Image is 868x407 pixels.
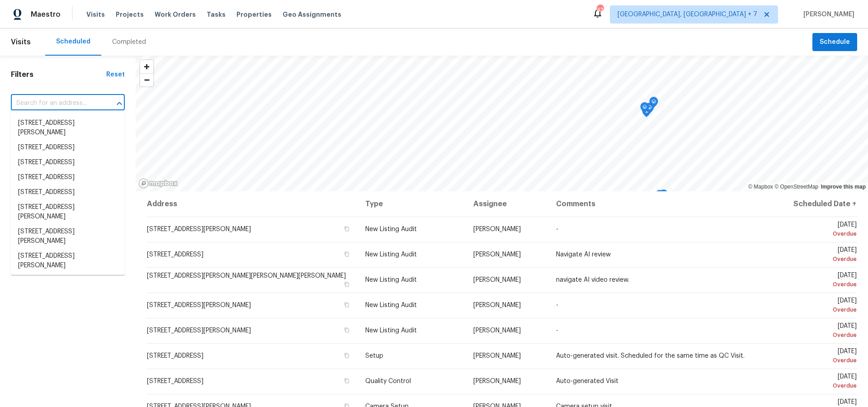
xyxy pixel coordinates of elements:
[769,348,857,365] span: [DATE]
[821,184,866,190] a: Improve this map
[147,327,251,334] span: [STREET_ADDRESS][PERSON_NAME]
[473,302,521,308] span: [PERSON_NAME]
[655,190,664,204] div: Map marker
[11,224,125,249] li: [STREET_ADDRESS][PERSON_NAME]
[466,191,549,217] th: Assignee
[769,305,857,314] div: Overdue
[640,102,649,116] div: Map marker
[769,374,857,390] span: [DATE]
[116,10,144,19] span: Projects
[473,277,521,283] span: [PERSON_NAME]
[11,116,125,140] li: [STREET_ADDRESS][PERSON_NAME]
[31,10,61,19] span: Maestro
[11,155,125,170] li: [STREET_ADDRESS]
[112,38,146,47] div: Completed
[11,140,125,155] li: [STREET_ADDRESS]
[207,11,226,18] span: Tasks
[140,73,153,86] button: Zoom out
[11,249,125,273] li: [STREET_ADDRESS][PERSON_NAME]
[365,277,417,283] span: New Listing Audit
[11,70,106,79] h1: Filters
[549,191,762,217] th: Comments
[556,327,558,334] span: -
[769,323,857,340] span: [DATE]
[556,226,558,232] span: -
[659,189,668,203] div: Map marker
[812,33,857,52] button: Schedule
[365,251,417,258] span: New Listing Audit
[113,97,126,110] button: Close
[473,327,521,334] span: [PERSON_NAME]
[473,353,521,359] span: [PERSON_NAME]
[762,191,857,217] th: Scheduled Date ↑
[147,251,203,258] span: [STREET_ADDRESS]
[283,10,341,19] span: Geo Assignments
[343,351,351,360] button: Copy Address
[365,327,417,334] span: New Listing Audit
[769,331,857,340] div: Overdue
[800,10,854,19] span: [PERSON_NAME]
[365,353,383,359] span: Setup
[11,273,125,288] li: [STREET_ADDRESS]
[11,32,31,52] span: Visits
[147,273,346,279] span: [STREET_ADDRESS][PERSON_NAME][PERSON_NAME][PERSON_NAME]
[618,10,757,19] span: [GEOGRAPHIC_DATA], [GEOGRAPHIC_DATA] + 7
[556,277,629,283] span: navigate AI video review.
[365,226,417,232] span: New Listing Audit
[11,185,125,200] li: [STREET_ADDRESS]
[343,250,351,258] button: Copy Address
[140,60,153,73] button: Zoom in
[769,381,857,390] div: Overdue
[774,184,818,190] a: OpenStreetMap
[11,96,99,110] input: Search for an address...
[769,255,857,264] div: Overdue
[556,302,558,308] span: -
[769,356,857,365] div: Overdue
[769,298,857,314] span: [DATE]
[365,378,411,384] span: Quality Control
[86,10,105,19] span: Visits
[473,226,521,232] span: [PERSON_NAME]
[769,272,857,289] span: [DATE]
[748,184,773,190] a: Mapbox
[649,97,658,111] div: Map marker
[146,191,358,217] th: Address
[236,10,272,19] span: Properties
[343,225,351,233] button: Copy Address
[136,56,868,191] canvas: Map
[358,191,466,217] th: Type
[138,178,178,189] a: Mapbox homepage
[147,226,251,232] span: [STREET_ADDRESS][PERSON_NAME]
[646,191,655,205] div: Map marker
[343,301,351,309] button: Copy Address
[343,326,351,334] button: Copy Address
[473,251,521,258] span: [PERSON_NAME]
[645,103,654,117] div: Map marker
[820,37,850,48] span: Schedule
[106,70,125,79] div: Reset
[147,353,203,359] span: [STREET_ADDRESS]
[769,229,857,238] div: Overdue
[56,37,90,46] div: Scheduled
[556,378,618,384] span: Auto-generated Visit
[769,247,857,264] span: [DATE]
[769,222,857,238] span: [DATE]
[147,378,203,384] span: [STREET_ADDRESS]
[11,170,125,185] li: [STREET_ADDRESS]
[769,280,857,289] div: Overdue
[155,10,196,19] span: Work Orders
[473,378,521,384] span: [PERSON_NAME]
[556,251,611,258] span: Navigate AI review
[597,5,603,14] div: 43
[343,377,351,385] button: Copy Address
[147,302,251,308] span: [STREET_ADDRESS][PERSON_NAME]
[556,353,745,359] span: Auto-generated visit. Scheduled for the same time as QC Visit.
[365,302,417,308] span: New Listing Audit
[11,200,125,224] li: [STREET_ADDRESS][PERSON_NAME]
[343,280,351,289] button: Copy Address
